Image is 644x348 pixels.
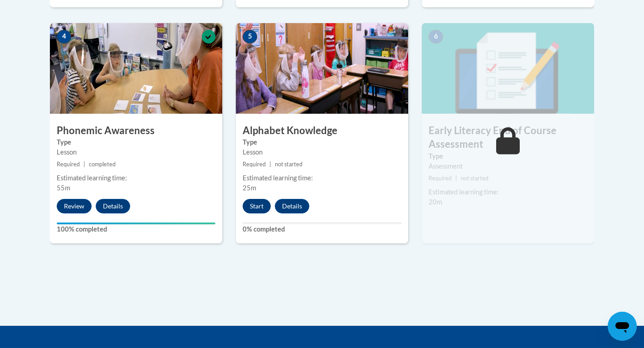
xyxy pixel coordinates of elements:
img: Course Image [236,23,408,114]
span: 5 [243,30,257,43]
span: 6 [429,30,443,43]
span: 4 [57,30,71,43]
span: not started [275,161,302,168]
span: 55m [57,184,70,192]
span: Required [57,161,80,168]
span: not started [461,175,488,182]
span: | [455,175,457,182]
img: Course Image [50,23,222,114]
div: Estimated learning time: [243,173,401,183]
span: | [83,161,85,168]
button: Review [57,199,92,213]
img: Course Image [422,23,594,114]
iframe: Button to launch messaging window [608,312,637,341]
label: Type [429,151,587,161]
span: 25m [243,184,256,192]
label: 100% completed [57,224,215,234]
button: Details [96,199,130,213]
div: Estimated learning time: [429,187,587,197]
div: Your progress [57,222,215,224]
button: Details [275,199,309,213]
h3: Alphabet Knowledge [236,124,408,138]
h3: Phonemic Awareness [50,124,222,138]
button: Start [243,199,271,213]
div: Lesson [243,147,401,157]
span: 20m [429,198,442,206]
label: Type [57,137,215,147]
h3: Early Literacy End of Course Assessment [422,124,594,152]
label: 0% completed [243,224,401,234]
span: completed [89,161,116,168]
span: Required [243,161,266,168]
label: Type [243,137,401,147]
div: Estimated learning time: [57,173,215,183]
span: | [269,161,271,168]
div: Lesson [57,147,215,157]
div: Assessment [429,161,587,171]
span: Required [429,175,452,182]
